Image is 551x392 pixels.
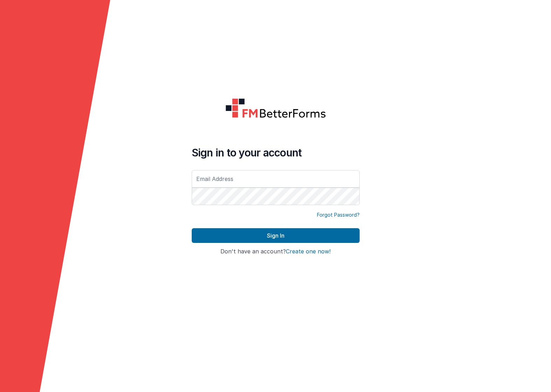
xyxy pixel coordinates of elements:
[317,211,360,218] a: Forgot Password?
[286,248,331,255] button: Create one now!
[192,146,360,159] h4: Sign in to your account
[192,170,360,188] input: Email Address
[192,228,360,243] button: Sign In
[192,248,360,255] h4: Don't have an account?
